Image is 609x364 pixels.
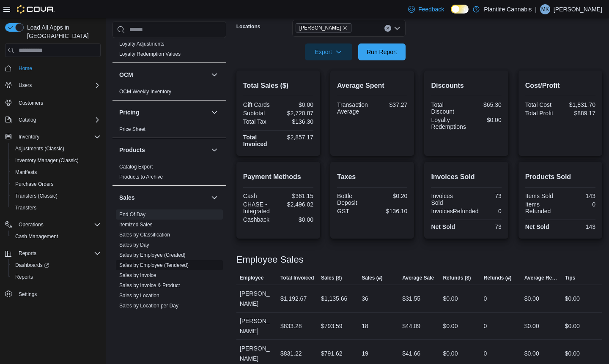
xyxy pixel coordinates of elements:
[209,107,219,117] button: Pricing
[12,231,61,242] a: Cash Management
[525,101,559,108] div: Total Cost
[19,117,36,123] span: Catalog
[209,193,219,203] button: Sales
[8,178,104,190] button: Purchase Orders
[540,4,550,14] div: Matt Kutera
[19,82,32,89] span: Users
[384,25,391,32] button: Clear input
[535,4,537,14] p: |
[8,271,104,283] button: Reports
[562,193,595,199] div: 143
[524,293,539,304] div: $0.00
[119,272,156,279] span: Sales by Invoice
[431,193,464,206] div: Invoices Sold
[119,231,170,238] span: Sales by Classification
[12,203,101,213] span: Transfers
[243,134,267,147] strong: Total Invoiced
[236,312,277,340] div: [PERSON_NAME]
[2,79,104,91] button: Users
[236,255,304,265] h3: Employee Sales
[280,101,313,108] div: $0.00
[451,5,469,14] input: Dark Mode
[321,348,343,359] div: $791.62
[19,133,39,140] span: Inventory
[243,101,277,108] div: Gift Cards
[362,293,368,304] div: 36
[525,81,595,91] h2: Cost/Profit
[402,348,420,359] div: $41.66
[119,221,153,228] span: Itemized Sales
[337,208,370,215] div: GST
[12,260,52,270] a: Dashboards
[17,5,55,14] img: Cova
[243,118,277,125] div: Total Tax
[112,209,226,355] div: Sales
[12,179,101,189] span: Purchase Orders
[15,220,101,230] span: Operations
[562,110,595,117] div: $889.17
[243,216,277,223] div: Cashback
[402,321,420,331] div: $44.09
[8,166,104,178] button: Manifests
[12,179,57,189] a: Purchase Orders
[2,219,104,231] button: Operations
[15,63,101,73] span: Home
[12,144,68,154] a: Adjustments (Classic)
[374,101,407,108] div: $37.27
[209,70,219,80] button: OCM
[209,145,219,155] button: Products
[337,81,407,91] h2: Average Spent
[243,81,313,91] h2: Total Sales ($)
[19,291,37,298] span: Settings
[119,282,180,289] span: Sales by Invoice & Product
[541,4,549,14] span: MK
[119,222,153,228] a: Itemized Sales
[243,110,277,117] div: Subtotal
[337,172,407,182] h2: Taxes
[12,260,101,270] span: Dashboards
[524,348,539,359] div: $0.00
[562,223,595,230] div: 143
[119,51,181,57] span: Loyalty Redemption Values
[15,169,37,176] span: Manifests
[15,80,101,90] span: Users
[321,321,343,331] div: $793.59
[12,167,40,177] a: Manifests
[15,157,79,164] span: Inventory Manager (Classic)
[525,201,559,215] div: Items Refunded
[119,41,165,47] span: Loyalty Adjustments
[431,81,501,91] h2: Discounts
[24,23,101,40] span: Load All Apps in [GEOGRAPHIC_DATA]
[119,108,139,117] h3: Pricing
[119,108,208,117] button: Pricing
[310,43,347,60] span: Export
[280,216,313,223] div: $0.00
[119,262,189,268] a: Sales by Employee (Tendered)
[418,5,444,14] span: Feedback
[2,96,104,109] button: Customers
[443,274,471,281] span: Refunds ($)
[15,248,101,258] span: Reports
[525,172,595,182] h2: Products Sold
[402,293,420,304] div: $31.55
[119,126,145,133] span: Price Sheet
[112,87,226,100] div: OCM
[19,100,43,106] span: Customers
[15,132,101,142] span: Inventory
[431,117,466,130] div: Loyalty Redemptions
[431,101,464,115] div: Total Discount
[119,71,208,79] button: OCM
[112,124,226,138] div: Pricing
[15,262,49,269] span: Dashboards
[565,274,575,281] span: Tips
[562,201,595,208] div: 0
[2,288,104,300] button: Settings
[358,43,406,60] button: Run Report
[15,63,36,73] a: Home
[2,247,104,259] button: Reports
[468,193,502,199] div: 73
[8,190,104,202] button: Transfers (Classic)
[119,88,171,95] span: OCM Weekly Inventory
[19,65,32,72] span: Home
[15,80,35,90] button: Users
